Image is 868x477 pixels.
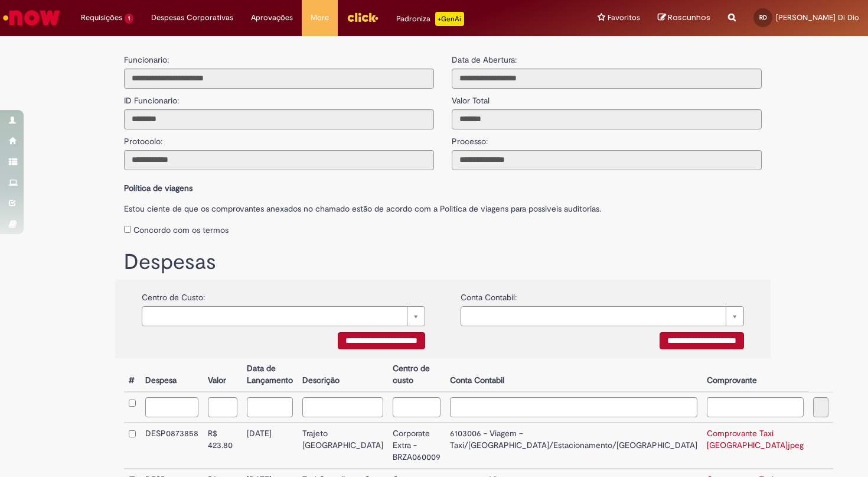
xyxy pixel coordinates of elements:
div: Padroniza [396,12,464,26]
td: 6103006 - Viagem – Taxi/[GEOGRAPHIC_DATA]/Estacionamento/[GEOGRAPHIC_DATA] [445,423,702,469]
th: # [124,358,141,392]
label: ID Funcionario: [124,89,179,106]
a: Limpar campo {0} [142,306,425,326]
span: RD [759,14,767,21]
span: Aprovações [251,12,293,24]
label: Conta Contabil: [461,285,517,303]
label: Data de Abertura: [452,54,517,66]
th: Data de Lançamento [242,358,298,392]
td: R$ 423.80 [203,423,242,469]
span: [PERSON_NAME] Di Dio [776,12,859,22]
td: Corporate Extra - BRZA060009 [388,423,445,469]
p: +GenAi [435,12,464,26]
label: Valor Total [452,89,490,106]
img: click_logo_yellow_360x200.png [347,8,378,26]
label: Concordo com os termos [133,224,229,236]
td: [DATE] [242,423,298,469]
b: Política de viagens [124,183,192,193]
td: Trajeto [GEOGRAPHIC_DATA] [298,423,388,469]
a: Limpar campo {0} [461,306,744,326]
th: Conta Contabil [445,358,702,392]
span: More [311,12,329,24]
label: Processo: [452,129,488,147]
span: Favoritos [608,12,640,24]
h1: Despesas [124,251,762,274]
a: Comprovante Taxi [GEOGRAPHIC_DATA]jpeg [707,428,804,450]
th: Comprovante [702,358,808,392]
img: ServiceNow [1,6,62,30]
span: Rascunhos [668,12,710,23]
label: Estou ciente de que os comprovantes anexados no chamado estão de acordo com a Politica de viagens... [124,197,762,215]
label: Protocolo: [124,129,162,147]
th: Valor [203,358,242,392]
span: Requisições [81,12,122,24]
th: Descrição [298,358,388,392]
label: Centro de Custo: [142,285,205,303]
th: Centro de custo [388,358,445,392]
a: Rascunhos [658,12,710,24]
label: Funcionario: [124,54,169,66]
td: Comprovante Taxi [GEOGRAPHIC_DATA]jpeg [702,423,808,469]
th: Despesa [141,358,203,392]
span: 1 [125,14,133,24]
td: DESP0873858 [141,423,203,469]
span: Despesas Corporativas [151,12,233,24]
